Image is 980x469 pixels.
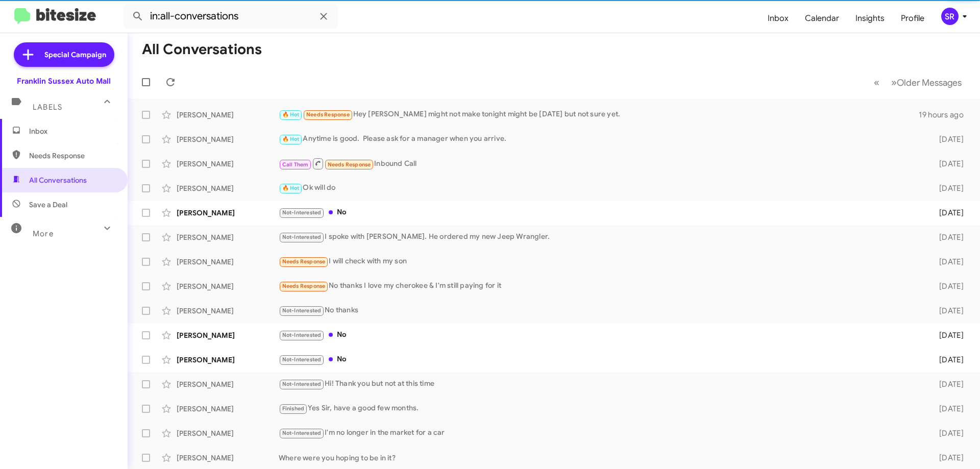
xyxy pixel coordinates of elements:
[17,76,111,86] div: Franklin Sussex Auto Mall
[279,305,923,316] div: No thanks
[177,110,279,120] div: [PERSON_NAME]
[177,453,279,463] div: [PERSON_NAME]
[282,185,300,191] span: 🔥 Hot
[923,183,972,193] div: [DATE]
[923,159,972,169] div: [DATE]
[923,453,972,463] div: [DATE]
[29,126,116,136] span: Inbox
[177,404,279,414] div: [PERSON_NAME]
[33,103,62,112] span: Labels
[923,232,972,242] div: [DATE]
[885,72,968,93] button: Next
[282,136,300,142] span: 🔥 Hot
[29,200,67,210] span: Save a Deal
[33,229,54,238] span: More
[279,354,923,365] div: No
[282,258,326,265] span: Needs Response
[923,208,972,218] div: [DATE]
[893,4,933,33] a: Profile
[891,76,897,89] span: »
[868,72,886,93] button: Previous
[282,405,305,412] span: Finished
[279,427,923,439] div: I'm no longer in the market for a car
[282,307,322,314] span: Not-Interested
[279,133,923,145] div: Anytime is good. Please ask for a manager when you arrive.
[177,232,279,242] div: [PERSON_NAME]
[282,234,322,240] span: Not-Interested
[177,257,279,267] div: [PERSON_NAME]
[177,208,279,218] div: [PERSON_NAME]
[177,355,279,365] div: [PERSON_NAME]
[759,4,797,33] a: Inbox
[923,134,972,144] div: [DATE]
[923,330,972,340] div: [DATE]
[282,209,322,216] span: Not-Interested
[177,379,279,389] div: [PERSON_NAME]
[797,4,847,33] a: Calendar
[279,280,923,292] div: No thanks I love my cherokee & I'm still paying for it
[279,157,923,170] div: Inbound Call
[177,159,279,169] div: [PERSON_NAME]
[279,453,923,463] div: Where were you hoping to be in it?
[923,306,972,316] div: [DATE]
[941,8,959,25] div: SR
[177,281,279,291] div: [PERSON_NAME]
[29,175,87,185] span: All Conversations
[923,428,972,438] div: [DATE]
[124,4,338,29] input: Search
[29,151,116,161] span: Needs Response
[306,111,350,118] span: Needs Response
[874,76,879,89] span: «
[177,183,279,193] div: [PERSON_NAME]
[923,257,972,267] div: [DATE]
[282,332,322,338] span: Not-Interested
[282,356,322,363] span: Not-Interested
[933,8,969,25] button: SR
[177,134,279,144] div: [PERSON_NAME]
[279,329,923,341] div: No
[177,306,279,316] div: [PERSON_NAME]
[279,182,923,194] div: Ok will do
[279,403,923,414] div: Yes Sir, have a good few months.
[279,378,923,390] div: Hi! Thank you but not at this time
[282,381,322,387] span: Not-Interested
[44,50,106,60] span: Special Campaign
[177,428,279,438] div: [PERSON_NAME]
[919,110,972,120] div: 19 hours ago
[923,404,972,414] div: [DATE]
[923,355,972,365] div: [DATE]
[282,283,326,289] span: Needs Response
[142,41,262,58] h1: All Conversations
[282,111,300,118] span: 🔥 Hot
[847,4,893,33] a: Insights
[279,207,923,218] div: No
[279,109,919,120] div: Hey [PERSON_NAME] might not make tonight might be [DATE] but not sure yet.
[923,281,972,291] div: [DATE]
[923,379,972,389] div: [DATE]
[868,72,968,93] nav: Page navigation example
[177,330,279,340] div: [PERSON_NAME]
[282,161,309,168] span: Call Them
[14,42,114,67] a: Special Campaign
[897,77,962,88] span: Older Messages
[279,256,923,267] div: I will check with my son
[279,231,923,243] div: I spoke with [PERSON_NAME]. He ordered my new Jeep Wrangler.
[282,430,322,436] span: Not-Interested
[328,161,371,168] span: Needs Response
